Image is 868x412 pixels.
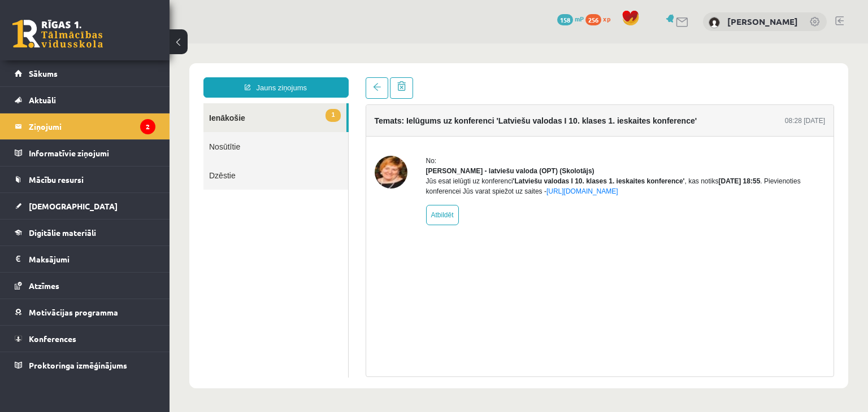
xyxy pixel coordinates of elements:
b: 'Latviešu valodas I 10. klases 1. ieskaites konference' [344,134,515,142]
legend: Ziņojumi [29,113,155,139]
a: 1Ienākošie [34,60,177,89]
legend: Maksājumi [29,246,155,272]
span: Digitālie materiāli [29,227,96,238]
span: Atzīmes [29,280,59,291]
span: Proktoringa izmēģinājums [29,360,127,370]
a: Ziņojumi2 [15,113,155,139]
a: [PERSON_NAME] [727,16,798,27]
a: Mācību resursi [15,166,155,192]
a: Informatīvie ziņojumi [15,140,155,166]
span: Motivācijas programma [29,307,118,317]
a: Maksājumi [15,246,155,272]
a: Digitālie materiāli [15,220,155,246]
a: Atbildēt [257,161,289,182]
span: 158 [557,14,573,25]
a: [URL][DOMAIN_NAME] [377,144,449,152]
a: Konferences [15,326,155,352]
a: 256 xp [585,14,616,23]
a: Dzēstie [34,117,179,146]
div: No: [257,112,656,122]
legend: Informatīvie ziņojumi [29,140,155,166]
a: Jauns ziņojums [34,34,179,54]
a: Aktuāli [15,87,155,113]
a: Sākums [15,60,155,86]
div: 08:28 [DATE] [615,72,656,82]
span: Sākums [29,68,58,78]
h4: Temats: Ielūgums uz konferenci 'Latviešu valodas I 10. klases 1. ieskaites konference' [205,73,528,82]
a: 158 mP [557,14,584,23]
span: [DEMOGRAPHIC_DATA] [29,201,118,211]
span: 256 [585,14,601,25]
span: Konferences [29,334,76,344]
img: Laila Jirgensone - latviešu valoda (OPT) [205,112,238,145]
a: Motivācijas programma [15,299,155,325]
img: Raivo Jurciks [709,17,720,28]
span: 1 [156,65,171,78]
a: Rīgas 1. Tālmācības vidusskola [12,20,103,48]
span: xp [603,14,610,23]
a: [DEMOGRAPHIC_DATA] [15,193,155,219]
a: Atzīmes [15,273,155,299]
span: Aktuāli [29,95,56,105]
a: Proktoringa izmēģinājums [15,352,155,378]
strong: [PERSON_NAME] - latviešu valoda (OPT) (Skolotājs) [257,124,425,132]
span: Mācību resursi [29,174,84,185]
span: mP [575,14,584,23]
b: [DATE] 18:55 [549,134,591,142]
div: Jūs esat ielūgti uz konferenci , kas notiks . Pievienoties konferencei Jūs varat spiežot uz saites - [257,133,656,153]
i: 2 [140,119,155,134]
a: Nosūtītie [34,89,179,117]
